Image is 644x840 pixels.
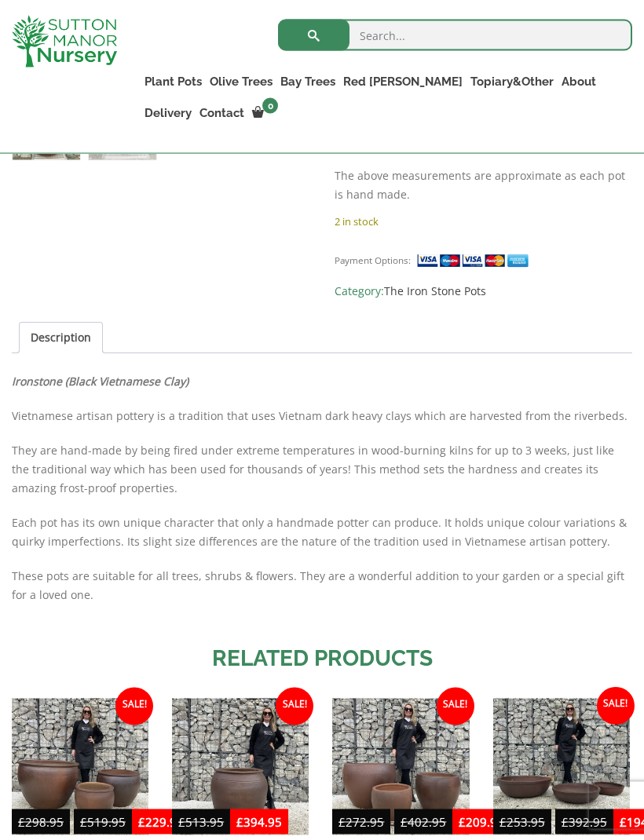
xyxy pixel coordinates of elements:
p: The above measurements are approximate as each pot is hand made. [335,166,632,204]
a: Delivery [141,102,196,124]
a: Contact [196,102,248,124]
small: Payment Options: [335,254,411,266]
span: 0 [262,98,278,114]
p: Each pot has its own unique character that only a handmade potter can produce. It holds unique co... [12,513,632,551]
span: £ [401,814,408,830]
p: They are hand-made by being fired under extreme temperatures in wood-burning kilns for up to 3 we... [12,441,632,498]
img: The Da Nang 70 Ironstone Plant Pot [172,699,309,835]
a: Olive Trees [206,71,276,93]
input: Search... [278,20,632,51]
span: £ [138,814,145,830]
bdi: 402.95 [401,814,446,830]
img: payment supported [416,253,534,269]
span: £ [18,814,25,830]
a: Bay Trees [276,71,339,93]
span: Sale! [597,688,635,725]
h2: Related products [12,642,632,675]
img: logo [12,16,117,68]
span: £ [338,814,346,830]
img: The Hoi An Iron Stone Plant Pots [493,699,630,835]
span: £ [459,814,466,830]
span: £ [178,814,185,830]
span: Sale! [276,688,313,725]
p: These pots are suitable for all trees, shrubs & flowers. They are a wonderful addition to your ga... [12,567,632,604]
img: The Mui Ne Iron Stone Plant Pots [332,699,469,835]
del: - [493,813,613,835]
span: Sale! [437,688,474,725]
span: £ [620,814,627,830]
a: Topiary&Other [467,71,558,93]
bdi: 513.95 [178,814,224,830]
ins: - [452,813,573,835]
span: £ [236,814,243,830]
a: The Iron Stone Pots [384,283,486,298]
a: 0 [248,102,283,124]
bdi: 253.95 [499,814,545,830]
bdi: 298.95 [18,814,64,830]
a: Description [31,323,91,353]
bdi: 272.95 [338,814,384,830]
bdi: 229.95 [138,814,184,830]
del: - [332,813,452,835]
span: £ [80,814,87,830]
bdi: 519.95 [80,814,126,830]
ins: - [132,813,252,835]
span: £ [562,814,569,830]
img: The Ha Long Bay Iron Stone Plant Pots [12,699,148,835]
p: Vietnamese artisan pottery is a tradition that uses Vietnam dark heavy clays which are harvested ... [12,407,632,425]
bdi: 394.95 [236,814,282,830]
span: Sale! [115,688,153,725]
del: - [12,813,132,835]
a: Plant Pots [141,71,206,93]
span: Category: [335,282,632,301]
a: Red [PERSON_NAME] [339,71,467,93]
p: 2 in stock [335,212,632,231]
span: £ [499,814,507,830]
a: About [558,71,600,93]
strong: Ironstone (Black Vietnamese Clay) [12,374,188,389]
bdi: 209.95 [459,814,504,830]
bdi: 392.95 [562,814,607,830]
